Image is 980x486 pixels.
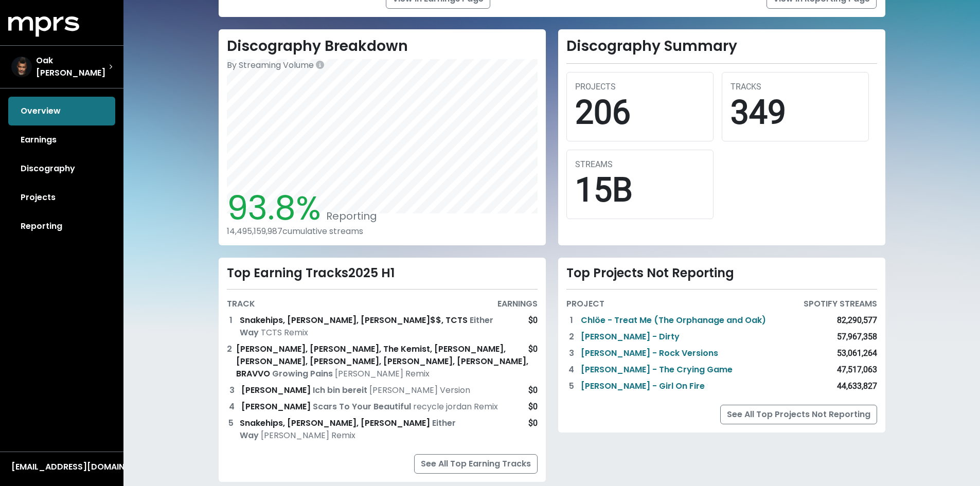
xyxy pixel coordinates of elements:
div: 15B [575,171,705,210]
span: [PERSON_NAME] Version [367,384,470,396]
span: Oak [PERSON_NAME] [36,55,109,79]
div: EARNINGS [497,298,538,310]
div: 3 [566,347,577,359]
span: Either Way [240,417,456,441]
div: 44,633,827 [837,380,877,392]
div: 4 [227,401,237,413]
span: Either Way [240,314,493,338]
div: 2 [227,343,232,380]
a: See All Top Earning Tracks [414,454,538,474]
div: TRACK [227,298,255,310]
span: Scars To Your Beautiful [313,401,411,412]
div: 3 [227,384,237,397]
div: STREAMS [575,158,705,171]
div: TRACKS [730,81,860,93]
span: Ich bin bereit [313,384,367,396]
span: Snakehips, [PERSON_NAME], [PERSON_NAME]$$, TCTS [240,314,470,326]
div: 57,967,358 [837,331,877,343]
div: PROJECT [566,298,604,310]
div: $0 [528,417,538,442]
button: [EMAIL_ADDRESS][DOMAIN_NAME] [8,460,115,474]
div: [EMAIL_ADDRESS][DOMAIN_NAME] [11,461,112,473]
div: 349 [730,93,860,133]
a: Projects [8,183,115,212]
h2: Discography Summary [566,38,877,55]
span: Reporting [321,209,377,223]
div: 4 [566,364,577,376]
span: [PERSON_NAME] [241,401,313,412]
a: See All Top Projects Not Reporting [720,405,877,424]
div: $0 [528,384,538,397]
span: TCTS Remix [259,327,308,338]
a: Discography [8,154,115,183]
div: SPOTIFY STREAMS [804,298,877,310]
div: Top Earning Tracks 2025 H1 [227,266,538,281]
div: 1 [227,314,236,339]
a: Earnings [8,125,115,154]
div: 47,517,063 [837,364,877,376]
div: 5 [227,417,236,442]
span: [PERSON_NAME] Remix [259,429,355,441]
span: [PERSON_NAME], [PERSON_NAME], The Kemist, [PERSON_NAME], [PERSON_NAME], [PERSON_NAME], [PERSON_NA... [236,343,528,380]
div: 2 [566,331,577,343]
div: PROJECTS [575,81,705,93]
a: [PERSON_NAME] - Rock Versions [581,347,718,359]
div: 82,290,577 [837,314,877,327]
a: Chlöe - Treat Me (The Orphanage and Oak) [581,314,766,327]
a: mprs logo [8,20,79,32]
div: 53,061,264 [837,347,877,359]
span: By Streaming Volume [227,59,314,71]
h2: Discography Breakdown [227,38,538,55]
a: Reporting [8,212,115,241]
span: recycle jordan Remix [411,401,498,412]
span: [PERSON_NAME] Remix [333,368,430,380]
div: Top Projects Not Reporting [566,266,877,281]
div: $0 [528,314,538,339]
a: [PERSON_NAME] - Girl On Fire [581,380,705,392]
div: $0 [528,343,538,380]
div: 5 [566,380,577,392]
span: [PERSON_NAME] [241,384,313,396]
span: Growing Pains [272,368,333,380]
span: Snakehips, [PERSON_NAME], [PERSON_NAME] [240,417,432,429]
div: 1 [566,314,577,327]
div: 14,495,159,987 cumulative streams [227,226,538,236]
span: 93.8% [227,185,321,231]
a: [PERSON_NAME] - Dirty [581,331,680,343]
div: $0 [528,401,538,413]
img: The selected account / producer [11,57,32,77]
a: [PERSON_NAME] - The Crying Game [581,364,733,376]
div: 206 [575,93,705,133]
